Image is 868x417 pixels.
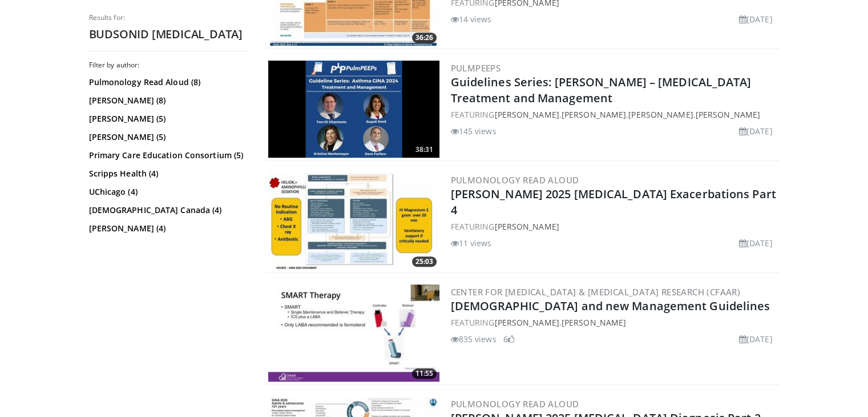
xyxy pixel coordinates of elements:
a: Guidelines Series: [PERSON_NAME] – [MEDICAL_DATA] Treatment and Management [451,74,752,106]
li: [DATE] [739,13,773,25]
span: 36:26 [412,33,437,43]
a: 38:31 [268,61,439,158]
a: [DEMOGRAPHIC_DATA] Canada (4) [89,205,246,216]
a: [PERSON_NAME] [494,221,559,232]
a: [PERSON_NAME] [562,109,626,120]
a: 25:03 [268,173,439,270]
a: Pulmonology Read Aloud [451,398,579,410]
a: [PERSON_NAME] 2025 [MEDICAL_DATA] Exacerbations Part 4 [451,186,776,218]
h2: BUDSONID [MEDICAL_DATA] [89,27,249,42]
a: 11:55 [268,284,439,382]
p: Results for: [89,13,249,22]
div: FEATURING , [451,316,777,328]
li: 835 views [451,333,496,345]
a: [PERSON_NAME] [494,109,559,120]
a: Primary Care Education Consortium (5) [89,150,246,161]
a: UChicago (4) [89,186,246,198]
a: [PERSON_NAME] [628,109,693,120]
a: Center for [MEDICAL_DATA] & [MEDICAL_DATA] Research (CFAAR) [451,286,741,298]
h3: Filter by author: [89,61,249,70]
a: [PERSON_NAME] [494,317,559,328]
li: 6 [503,333,515,345]
img: 4cd3b20c-8c86-4450-8561-6792cd17c03b.300x170_q85_crop-smart_upscale.jpg [268,284,439,382]
span: 38:31 [412,145,437,155]
a: [PERSON_NAME] (5) [89,131,246,143]
a: [PERSON_NAME] [562,317,626,328]
a: [PERSON_NAME] [696,109,760,120]
a: [PERSON_NAME] (8) [89,95,246,106]
li: [DATE] [739,237,773,249]
li: 14 views [451,13,492,25]
li: [DATE] [739,333,773,345]
a: PulmPEEPs [451,62,501,74]
a: [DEMOGRAPHIC_DATA] and new Management Guidelines [451,298,770,314]
div: FEATURING [451,220,777,232]
a: Pulmonology Read Aloud (8) [89,77,246,88]
a: [PERSON_NAME] (4) [89,223,246,234]
div: FEATURING , , , [451,109,777,121]
img: c2313d42-e10a-4cad-ad61-334b62452cc4.300x170_q85_crop-smart_upscale.jpg [268,61,439,158]
li: 11 views [451,237,492,249]
li: [DATE] [739,125,773,137]
a: Pulmonology Read Aloud [451,174,579,186]
a: Scripps Health (4) [89,168,246,179]
li: 145 views [451,125,496,137]
a: [PERSON_NAME] (5) [89,113,246,125]
span: 11:55 [412,368,437,379]
span: 25:03 [412,256,437,267]
img: d76a16d2-5c78-44cd-897f-2f6754c1a9f5.300x170_q85_crop-smart_upscale.jpg [268,173,439,270]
